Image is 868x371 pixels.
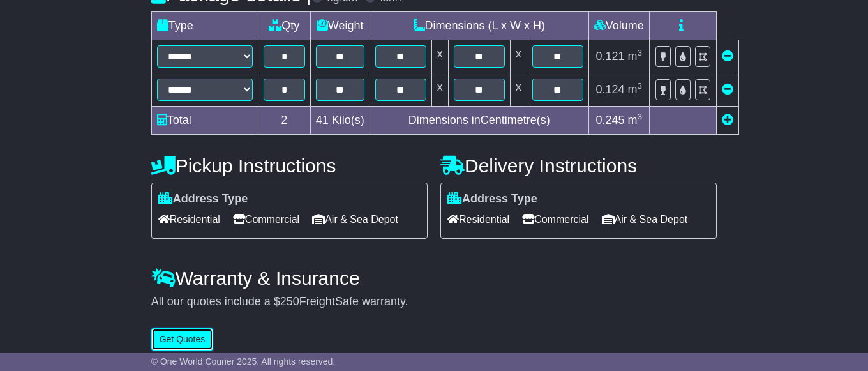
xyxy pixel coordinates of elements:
td: Weight [310,12,370,40]
span: Residential [447,209,509,229]
h4: Delivery Instructions [440,155,717,176]
span: Commercial [233,209,299,229]
span: m [628,83,643,96]
span: 0.124 [595,83,624,96]
span: 0.245 [595,114,624,126]
a: Remove this item [722,83,733,96]
sup: 3 [638,81,643,91]
div: All our quotes include a $ FreightSafe warranty. [151,295,717,309]
td: Dimensions (L x W x H) [370,12,588,40]
label: Address Type [158,192,248,206]
span: Commercial [522,209,588,229]
h4: Warranty & Insurance [151,268,717,289]
td: 2 [258,107,310,135]
td: x [510,73,527,107]
td: Qty [258,12,310,40]
span: m [628,114,643,126]
span: Air & Sea Depot [602,209,688,229]
td: Kilo(s) [310,107,370,135]
span: 0.121 [595,50,624,63]
a: Remove this item [722,50,733,63]
h4: Pickup Instructions [151,155,428,176]
td: x [431,40,448,73]
td: Type [151,12,258,40]
td: x [431,73,448,107]
span: m [628,50,643,63]
span: Air & Sea Depot [312,209,398,229]
span: © One World Courier 2025. All rights reserved. [151,356,336,367]
td: Dimensions in Centimetre(s) [370,107,588,135]
td: Volume [588,12,649,40]
sup: 3 [638,112,643,121]
button: Get Quotes [151,328,214,351]
span: 41 [316,114,329,126]
sup: 3 [638,48,643,57]
td: x [510,40,527,73]
td: Total [151,107,258,135]
span: 250 [280,295,299,308]
span: Residential [158,209,220,229]
a: Add new item [722,114,733,126]
label: Address Type [447,192,537,206]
